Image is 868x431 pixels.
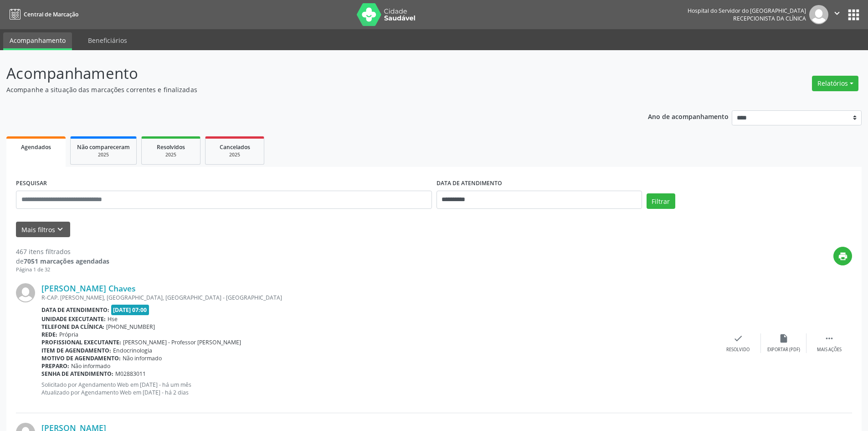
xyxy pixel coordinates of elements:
div: Resolvido [726,347,750,353]
span: M02883011 [115,370,146,378]
p: Acompanhe a situação das marcações correntes e finalizadas [6,85,605,94]
b: Item de agendamento: [41,347,111,354]
span: Não informado [123,354,162,362]
b: Profissional executante: [41,338,121,346]
label: PESQUISAR [16,177,47,191]
span: Recepcionista da clínica [733,15,806,22]
i: keyboard_arrow_down [55,224,65,234]
img: img [809,5,828,24]
div: 467 itens filtrados [16,247,109,256]
span: Não informado [71,362,110,370]
div: Hospital do Servidor do [GEOGRAPHIC_DATA] [688,7,806,15]
b: Motivo de agendamento: [41,354,121,362]
label: DATA DE ATENDIMENTO [437,177,502,191]
div: 2025 [212,151,257,158]
b: Data de atendimento: [41,306,109,314]
i: print [838,251,848,261]
i: insert_drive_file [779,333,789,343]
span: Endocrinologia [113,347,152,354]
div: de [16,256,109,266]
div: 2025 [77,151,130,158]
div: 2025 [148,151,194,158]
div: Mais ações [817,347,842,353]
b: Preparo: [41,362,69,370]
button: Mais filtroskeyboard_arrow_down [16,222,70,238]
button: Filtrar [647,193,675,209]
div: Exportar (PDF) [767,347,800,353]
i:  [832,8,842,18]
img: img [16,283,35,302]
a: Beneficiários [82,32,134,48]
a: Acompanhamento [3,32,72,50]
span: [PHONE_NUMBER] [106,323,155,331]
span: Hse [108,315,118,323]
span: [DATE] 07:00 [111,305,149,315]
button: Relatórios [812,76,858,91]
strong: 7051 marcações agendadas [24,257,109,265]
i: check [733,333,743,343]
span: Central de Marcação [24,10,78,18]
div: R-CAP. [PERSON_NAME], [GEOGRAPHIC_DATA], [GEOGRAPHIC_DATA] - [GEOGRAPHIC_DATA] [41,294,715,301]
i:  [824,333,834,343]
p: Acompanhamento [6,62,605,85]
b: Senha de atendimento: [41,370,113,378]
b: Rede: [41,331,57,338]
span: Não compareceram [77,143,130,151]
span: Agendados [21,143,51,151]
span: [PERSON_NAME] - Professor [PERSON_NAME] [123,338,241,346]
p: Ano de acompanhamento [648,110,729,122]
span: Própria [59,331,78,338]
b: Telefone da clínica: [41,323,104,331]
button: apps [846,7,862,23]
b: Unidade executante: [41,315,106,323]
span: Resolvidos [157,143,185,151]
button: print [833,247,852,265]
p: Solicitado por Agendamento Web em [DATE] - há um mês Atualizado por Agendamento Web em [DATE] - h... [41,381,715,396]
button:  [828,5,846,24]
a: [PERSON_NAME] Chaves [41,283,136,293]
a: Central de Marcação [6,7,78,22]
div: Página 1 de 32 [16,266,109,274]
span: Cancelados [220,143,250,151]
